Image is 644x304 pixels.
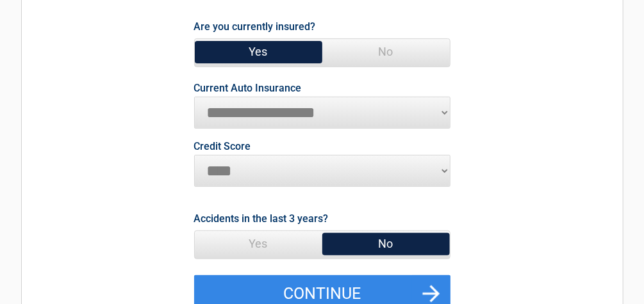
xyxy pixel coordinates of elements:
span: Yes [195,231,322,257]
label: Current Auto Insurance [194,83,302,93]
span: No [322,231,450,257]
label: Credit Score [194,141,251,152]
label: Accidents in the last 3 years? [194,210,329,227]
span: No [322,39,450,65]
label: Are you currently insured? [194,18,316,35]
span: Yes [195,39,322,65]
